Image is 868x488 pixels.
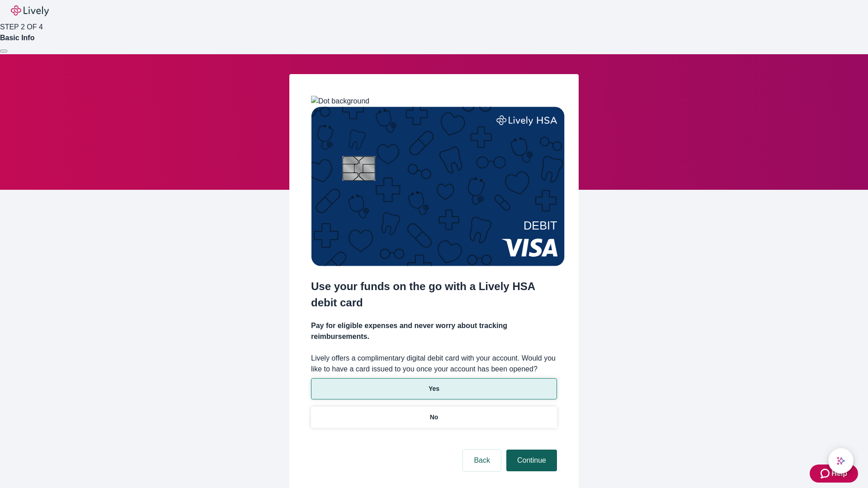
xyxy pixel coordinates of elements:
label: Lively offers a complimentary digital debit card with your account. Would you like to have a card... [311,353,557,375]
span: Help [831,468,847,479]
button: No [311,407,557,428]
img: Dot background [311,96,369,107]
button: Back [463,450,501,471]
button: Continue [506,450,557,471]
svg: Zendesk support icon [821,468,831,479]
img: Debit card [311,107,565,266]
svg: Lively AI Assistant [836,456,845,465]
p: Yes [429,384,439,394]
button: Zendesk support iconHelp [810,465,858,483]
p: No [430,413,439,422]
img: Lively [11,5,49,16]
button: Yes [311,378,557,399]
button: chat [828,448,854,474]
h4: Pay for eligible expenses and never worry about tracking reimbursements. [311,320,557,342]
h2: Use your funds on the go with a Lively HSA debit card [311,278,557,311]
